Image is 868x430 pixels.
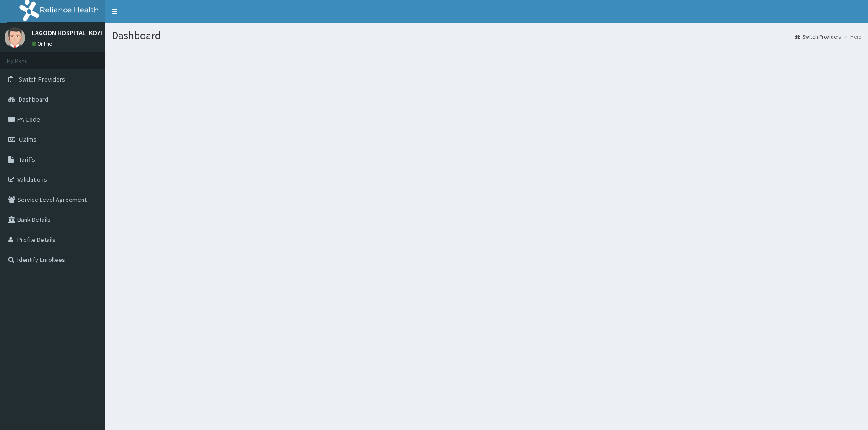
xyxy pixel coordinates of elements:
[32,30,102,36] p: LAGOON HOSPITAL IKOYI
[19,95,48,103] span: Dashboard
[19,135,36,143] span: Claims
[19,75,65,83] span: Switch Providers
[842,33,861,41] li: Here
[112,30,861,41] h1: Dashboard
[32,41,54,47] a: Online
[5,27,25,48] img: User Image
[19,155,35,164] span: Tariffs
[795,33,841,41] a: Switch Providers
